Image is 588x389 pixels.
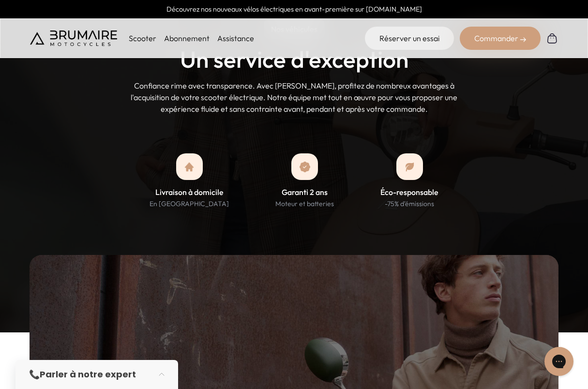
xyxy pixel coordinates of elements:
[150,199,229,209] p: En [GEOGRAPHIC_DATA]
[385,199,434,209] p: -75% d'émissions
[546,32,558,44] img: Panier
[520,37,526,43] img: right-arrow-2.png
[275,199,334,209] p: Moteur et batteries
[460,27,541,50] div: Commander
[282,188,328,197] h3: Garanti 2 ans
[184,162,195,172] img: bxs_home.png
[125,80,464,115] p: Confiance rime avec transparence. Avec [PERSON_NAME], profitez de nombreux avantages à l'acquisit...
[164,33,210,43] a: Abonnement
[365,27,454,50] a: Réserver un essai
[129,32,156,44] p: Scooter
[217,33,254,43] a: Assistance
[404,162,415,172] img: bxs_leaf.png
[540,344,578,379] iframe: Gorgias live chat messenger
[30,30,117,46] img: Brumaire Motocycles
[380,188,438,197] h3: Éco-responsable
[300,162,310,172] img: garanti.png
[155,188,224,197] h3: Livraison à domicile
[180,46,408,72] h2: Un service d'exception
